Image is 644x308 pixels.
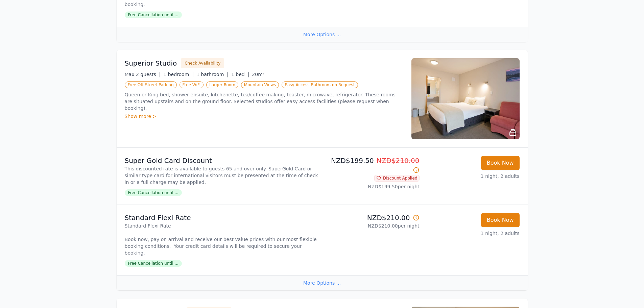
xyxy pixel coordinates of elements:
[241,81,279,88] span: Mountain Views
[125,91,403,112] p: Queen or King bed, shower ensuite, kitchenette, tea/coffee making, toaster, microwave, refrigerat...
[125,222,319,256] p: Standard Flexi Rate Book now, pay on arrival and receive our best value prices with our most flex...
[282,81,358,88] span: Easy Access Bathroom on Request
[481,156,520,170] button: Book Now
[425,230,520,237] p: 1 night, 2 adults
[231,72,249,77] span: 1 bed |
[125,165,319,186] p: This discounted rate is available to guests 65 and over only. SuperGold Card or similar type card...
[181,58,224,68] button: Check Availability
[206,81,238,88] span: Larger Room
[125,213,319,222] p: Standard Flexi Rate
[125,260,182,267] span: Free Cancellation until ...
[117,275,528,290] div: More Options ...
[196,72,229,77] span: 1 bathroom |
[125,156,319,165] p: Super Gold Card Discount
[377,157,420,165] span: NZD$210.00
[325,213,420,222] p: NZD$210.00
[252,72,264,77] span: 20m²
[163,72,194,77] span: 1 bedroom |
[125,189,182,196] span: Free Cancellation until ...
[374,175,420,182] span: Discount Applied
[180,81,204,88] span: Free WiFi
[425,173,520,180] p: 1 night, 2 adults
[125,113,403,120] div: Show more >
[481,213,520,227] button: Book Now
[325,222,420,229] p: NZD$210.00 per night
[325,183,420,190] p: NZD$199.50 per night
[125,81,177,88] span: Free Off-Street Parking
[125,58,177,68] h3: Superior Studio
[125,11,182,18] span: Free Cancellation until ...
[325,156,420,175] p: NZD$199.50
[125,72,161,77] span: Max 2 guests |
[117,27,528,42] div: More Options ...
